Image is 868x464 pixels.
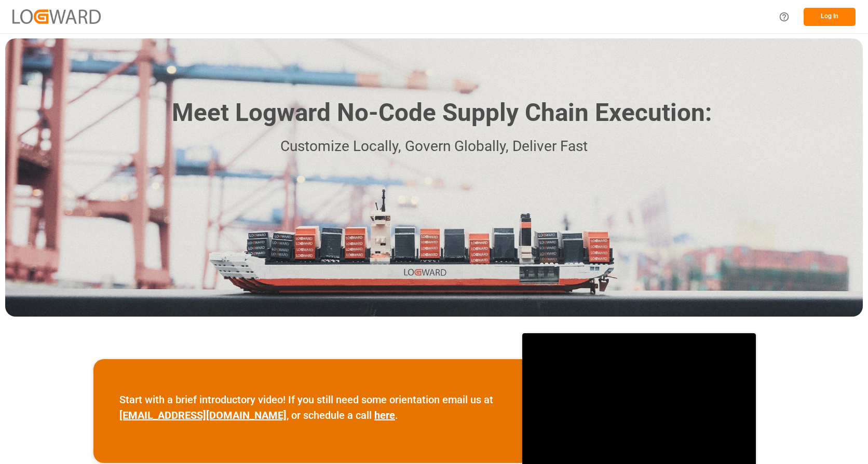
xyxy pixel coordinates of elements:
button: Help Center [772,5,796,29]
button: Log In [804,8,856,26]
a: [EMAIL_ADDRESS][DOMAIN_NAME] [119,409,287,421]
p: Start with a brief introductory video! If you still need some orientation email us at , or schedu... [119,392,496,423]
h1: Meet Logward No-Code Supply Chain Execution: [172,94,712,131]
a: here [374,409,395,421]
p: Customize Locally, Govern Globally, Deliver Fast [156,135,712,158]
img: Logward_new_orange.png [12,9,101,23]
